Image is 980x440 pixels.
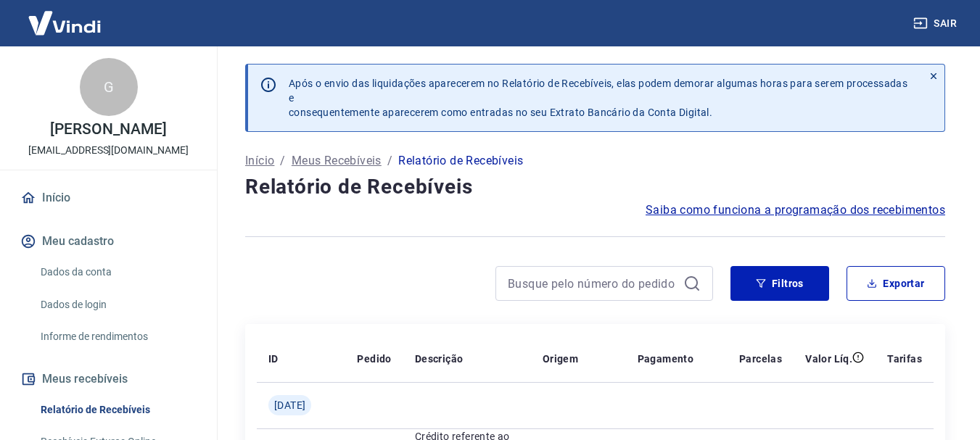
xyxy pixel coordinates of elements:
[398,152,523,170] p: Relatório de Recebíveis
[17,225,199,257] button: Meu cadastro
[17,363,199,395] button: Meus recebíveis
[35,322,199,352] a: Informe de rendimentos
[887,352,922,366] p: Tarifas
[415,352,464,366] p: Descrição
[730,266,829,301] button: Filtros
[35,395,199,425] a: Relatório de Recebíveis
[35,290,199,320] a: Dados de login
[80,58,138,116] div: G
[543,352,578,366] p: Origem
[289,76,911,120] p: Após o envio das liquidações aparecerem no Relatório de Recebíveis, elas podem demorar algumas ho...
[50,122,166,137] p: [PERSON_NAME]
[245,152,274,170] a: Início
[292,152,382,170] a: Meus Recebíveis
[739,352,782,366] p: Parcelas
[910,10,963,37] button: Sair
[357,352,391,366] p: Pedido
[17,182,199,214] a: Início
[280,152,285,170] p: /
[35,257,199,287] a: Dados da conta
[646,202,945,219] a: Saiba como funciona a programação dos recebimentos
[805,352,852,366] p: Valor Líq.
[274,398,305,412] span: [DATE]
[638,352,694,366] p: Pagamento
[28,143,189,158] p: [EMAIL_ADDRESS][DOMAIN_NAME]
[387,152,392,170] p: /
[508,273,678,294] input: Busque pelo número do pedido
[245,173,945,202] h4: Relatório de Recebíveis
[268,352,279,366] p: ID
[847,266,945,301] button: Exportar
[17,1,112,45] img: Vindi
